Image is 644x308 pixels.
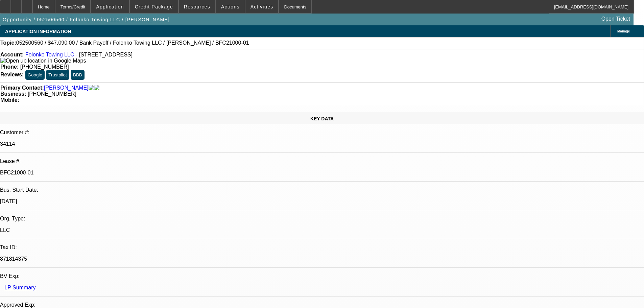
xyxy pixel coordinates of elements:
[135,4,173,9] span: Credit Package
[310,116,334,121] span: KEY DATA
[16,40,249,46] span: 052500560 / $47,090.00 / Bank Payoff / Folonko Towing LLC / [PERSON_NAME] / BFC21000-01
[130,0,178,13] button: Credit Package
[0,97,19,103] strong: Mobile:
[89,85,94,91] img: facebook-icon.png
[25,70,45,80] button: Google
[0,58,86,64] a: View Google Maps
[25,52,74,57] a: Folonko Towing LLC
[0,91,26,97] strong: Business:
[0,85,44,91] strong: Primary Contact:
[0,72,24,77] strong: Reviews:
[28,91,76,97] span: [PHONE_NUMBER]
[20,64,69,70] span: [PHONE_NUMBER]
[3,17,170,22] span: Opportunity / 052500560 / Folonko Towing LLC / [PERSON_NAME]
[617,29,630,33] span: Manage
[91,0,129,13] button: Application
[4,285,35,290] a: LP Summary
[5,29,71,34] span: APPLICATION INFORMATION
[0,52,24,57] strong: Account:
[0,64,19,70] strong: Phone:
[179,0,215,13] button: Resources
[76,52,133,57] span: - [STREET_ADDRESS]
[184,4,210,9] span: Resources
[0,58,86,64] img: Open up location in Google Maps
[245,0,279,13] button: Activities
[251,4,273,9] span: Activities
[0,40,16,46] strong: Topic:
[44,85,89,91] a: [PERSON_NAME]
[221,4,240,9] span: Actions
[216,0,245,13] button: Actions
[46,70,69,80] button: Trustpilot
[94,85,99,91] img: linkedin-icon.png
[71,70,85,80] button: BBB
[96,4,124,9] span: Application
[599,13,633,25] a: Open Ticket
